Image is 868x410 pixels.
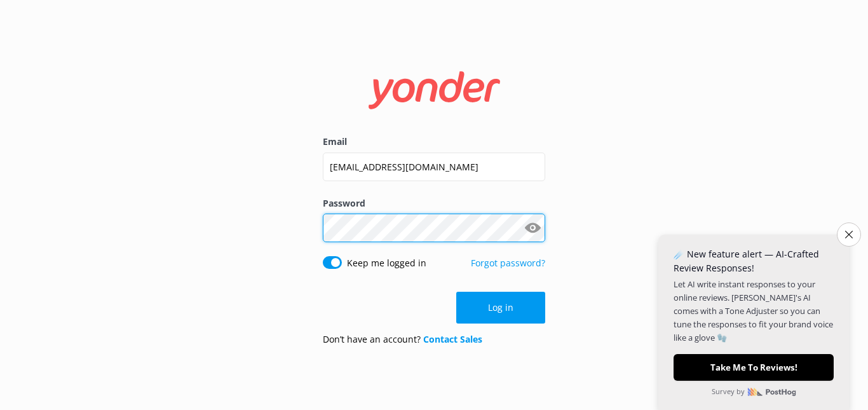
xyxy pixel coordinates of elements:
label: Keep me logged in [347,256,426,270]
p: Don’t have an account? [323,332,482,346]
input: user@emailaddress.com [323,153,545,181]
label: Email [323,135,545,149]
label: Password [323,196,545,210]
a: Forgot password? [471,257,545,269]
button: Log in [456,292,545,324]
button: Show password [520,215,545,241]
a: Contact Sales [423,333,482,345]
